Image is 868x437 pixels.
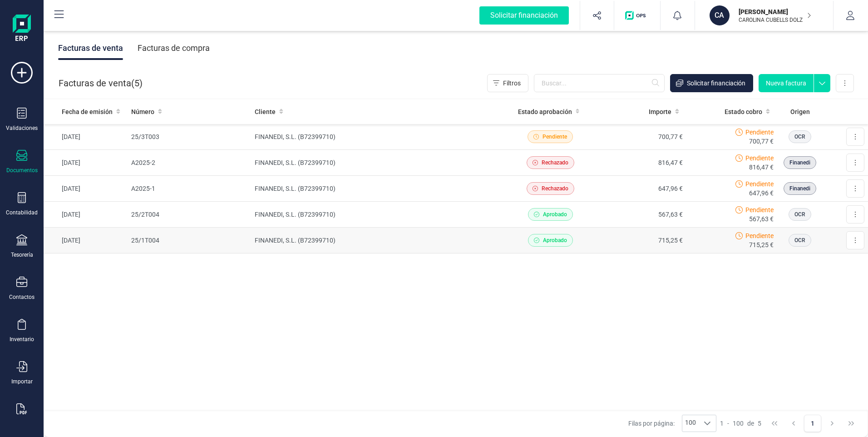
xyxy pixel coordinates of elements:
td: 25/3T003 [128,124,251,150]
span: 715,25 € [749,240,774,249]
span: de [747,419,754,428]
span: 567,63 € [749,214,774,223]
span: Fecha de emisión [62,107,113,116]
button: Logo de OPS [620,1,655,30]
span: Estado cobro [725,107,762,116]
button: Nueva factura [759,74,814,92]
span: Importe [649,107,671,116]
div: Contabilidad [6,209,38,216]
div: Facturas de venta ( ) [59,74,143,92]
span: Estado aprobación [518,107,572,116]
div: Tesorería [11,251,33,258]
td: A2025-2 [128,150,251,176]
p: CAROLINA CUBELLS DOLZ [739,16,811,24]
span: Finanedi [789,159,810,167]
span: Rechazado [542,159,568,167]
span: Cliente [255,107,276,116]
span: OCR [794,236,805,244]
span: Origen [790,107,810,116]
span: Pendiente [542,133,567,141]
span: Filtros [503,79,521,88]
td: 647,96 € [596,176,686,202]
td: [DATE] [44,124,128,150]
td: FINANEDI, S.L. (B72399710) [251,228,505,253]
td: A2025-1 [128,176,251,202]
button: Page 1 [804,415,821,432]
span: Finanedi [789,184,810,193]
button: Previous Page [785,415,802,432]
span: 100 [682,415,699,432]
div: Contactos [9,293,35,301]
div: CA [710,5,730,25]
button: Solicitar financiación [469,1,580,30]
span: OCR [794,210,805,218]
td: 25/1T004 [128,228,251,253]
p: [PERSON_NAME] [739,7,811,16]
input: Buscar... [534,74,665,92]
div: Facturas de venta [58,36,123,60]
span: 816,47 € [749,163,774,172]
div: Importar [11,378,33,385]
div: Filas por página: [628,415,716,432]
div: - [720,419,761,428]
span: 700,77 € [749,137,774,146]
span: Pendiente [745,231,774,240]
div: Inventario [10,336,34,343]
td: FINANEDI, S.L. (B72399710) [251,176,505,202]
td: 567,63 € [596,202,686,228]
div: Solicitar financiación [479,6,569,25]
button: CA[PERSON_NAME]CAROLINA CUBELLS DOLZ [706,1,822,30]
td: [DATE] [44,176,128,202]
img: Logo Finanedi [13,15,31,44]
td: [DATE] [44,228,128,253]
button: Solicitar financiación [670,74,753,92]
span: 5 [134,77,139,89]
div: Documentos [6,167,38,174]
td: FINANEDI, S.L. (B72399710) [251,202,505,228]
span: Pendiente [745,205,774,214]
td: 25/2T004 [128,202,251,228]
td: [DATE] [44,202,128,228]
td: 700,77 € [596,124,686,150]
button: Next Page [824,415,841,432]
span: Rechazado [542,184,568,193]
span: 100 [733,419,744,428]
td: [DATE] [44,150,128,176]
span: Aprobado [543,236,567,244]
span: OCR [794,133,805,141]
td: FINANEDI, S.L. (B72399710) [251,124,505,150]
td: 715,25 € [596,228,686,253]
td: FINANEDI, S.L. (B72399710) [251,150,505,176]
td: 816,47 € [596,150,686,176]
span: Número [131,107,154,116]
span: Solicitar financiación [687,79,745,88]
span: 647,96 € [749,189,774,198]
div: Facturas de compra [138,36,210,60]
img: Logo de OPS [625,11,649,20]
span: Pendiente [745,128,774,137]
span: Pendiente [745,179,774,189]
button: Filtros [487,74,528,92]
span: Aprobado [543,210,567,218]
button: First Page [766,415,783,432]
button: Last Page [843,415,860,432]
div: Validaciones [6,124,38,132]
span: 5 [758,419,761,428]
span: Pendiente [745,154,774,163]
span: 1 [720,419,724,428]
